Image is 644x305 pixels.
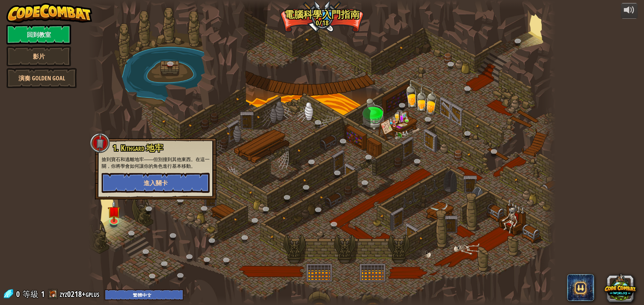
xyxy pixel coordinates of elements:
span: 1 [41,289,45,299]
span: 0 [16,289,22,299]
a: 回到教室 [6,24,71,45]
span: 等級 [22,289,39,300]
a: 演奏 Golden Goal [6,68,77,88]
img: CodeCombat - Learn how to code by playing a game [6,3,92,23]
a: zyz0218+gplus [60,289,101,299]
span: 進入關卡 [144,179,168,187]
img: level-banner-unstarted.png [108,200,120,222]
button: 調整音量 [621,3,638,19]
span: 1. Kithgard 地牢 [113,142,163,154]
button: 進入關卡 [102,173,210,193]
a: 影片 [6,46,71,66]
p: 搶到寶石和逃離地牢——但別撞到其他東西。在這一關，你將學會如何讓你的角色進行基本移動。 [102,156,210,169]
